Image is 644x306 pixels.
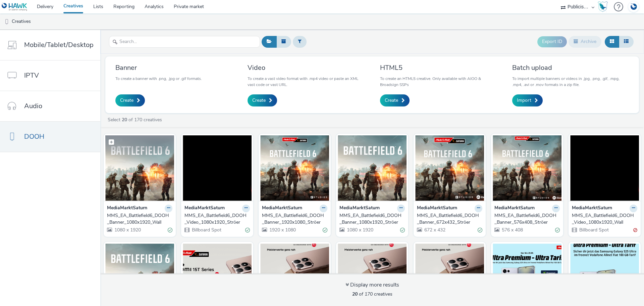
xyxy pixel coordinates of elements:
[105,135,174,201] img: MMS_EA_Battlefield6_DOOH_Banner_1080x1920_Wall visual
[512,76,629,88] p: To import multiple banners or videos in .jpg, .png, .gif, .mpg, .mp4, .avi or .mov formats in a z...
[24,132,44,141] span: DOOH
[183,135,252,201] img: MMS_EA_Battlefield6_DOOH_Video_1080x1920_Ströer visual
[424,227,445,233] span: 672 x 432
[191,227,221,233] span: Billboard Spot
[494,205,535,212] strong: MediaMarktSaturn
[572,212,637,226] a: MMS_EA_Battlefield6_DOOH_Video_1080x1920_Wall
[417,212,482,226] a: MMS_EA_Battlefield6_DOOH_Banner_672x432_Ströer
[184,212,250,226] a: MMS_EA_Battlefield6_DOOH_Video_1080x1920_Ströer
[570,135,639,201] img: MMS_EA_Battlefield6_DOOH_Video_1080x1920_Wall visual
[501,227,523,233] span: 576 x 408
[605,36,619,47] button: Grid
[115,94,145,106] a: Create
[24,40,94,50] span: Mobile/Tablet/Desktop
[252,97,266,104] span: Create
[107,212,170,226] div: MMS_EA_Battlefield6_DOOH_Banner_1080x1920_Wall
[598,1,610,12] a: Hawk Academy
[478,226,482,233] div: Valid
[338,135,407,201] img: MMS_EA_Battlefield6_DOOH_Banner_1080x1920_Ströer visual
[380,63,497,72] h3: HTML5
[417,205,457,212] strong: MediaMarktSaturn
[248,63,364,72] h3: Video
[184,212,247,226] div: MMS_EA_Battlefield6_DOOH_Video_1080x1920_Ströer
[269,227,296,233] span: 1920 x 1080
[537,36,567,47] button: Export ID
[24,71,39,80] span: IPTV
[107,212,172,226] a: MMS_EA_Battlefield6_DOOH_Banner_1080x1920_Wall
[619,36,634,47] button: Table
[339,205,380,212] strong: MediaMarktSaturn
[262,205,302,212] strong: MediaMarktSaturn
[262,212,325,226] div: MMS_EA_Battlefield6_DOOH_Banner_1920x1080_Ströer
[380,76,497,88] p: To create an HTML5 creative. Only available with AIOO & Broadsign SSPs
[572,212,635,226] div: MMS_EA_Battlefield6_DOOH_Video_1080x1920_Wall
[493,135,561,201] img: MMS_EA_Battlefield6_DOOH_Banner_576x408_Ströer visual
[579,227,609,233] span: Billboard Spot
[494,212,557,226] div: MMS_EA_Battlefield6_DOOH_Banner_576x408_Ströer
[415,135,484,201] img: MMS_EA_Battlefield6_DOOH_Banner_672x432_Ströer visual
[629,1,639,12] img: Account DE
[352,291,358,297] strong: 20
[2,3,28,11] img: undefined Logo
[569,36,601,47] button: Archive
[3,18,10,25] img: dooh
[512,94,543,106] a: Import
[385,97,398,104] span: Create
[107,205,147,212] strong: MediaMarktSaturn
[248,76,364,88] p: To create a vast video format with .mp4 video or paste an XML vast code or vast URL.
[184,205,225,212] strong: MediaMarktSaturn
[248,94,277,106] a: Create
[114,227,141,233] span: 1080 x 1920
[107,117,165,123] a: Select of 170 creatives
[245,226,250,233] div: Valid
[168,226,172,233] div: Valid
[260,135,329,201] img: MMS_EA_Battlefield6_DOOH_Banner_1920x1080_Ströer visual
[512,63,629,72] h3: Batch upload
[417,212,480,226] div: MMS_EA_Battlefield6_DOOH_Banner_672x432_Ströer
[555,226,560,233] div: Valid
[115,76,202,82] p: To create a banner with .png, .jpg or .gif formats.
[339,212,405,226] a: MMS_EA_Battlefield6_DOOH_Banner_1080x1920_Ströer
[122,117,127,123] strong: 20
[339,212,402,226] div: MMS_EA_Battlefield6_DOOH_Banner_1080x1920_Ströer
[346,227,373,233] span: 1080 x 1920
[345,281,399,289] div: Display more results
[262,212,327,226] a: MMS_EA_Battlefield6_DOOH_Banner_1920x1080_Ströer
[494,212,560,226] a: MMS_EA_Battlefield6_DOOH_Banner_576x408_Ströer
[598,1,608,12] img: Hawk Academy
[633,226,637,233] div: Invalid
[517,97,531,104] span: Import
[24,101,42,111] span: Audio
[109,36,260,48] input: Search...
[380,94,410,106] a: Create
[352,291,392,297] span: of 170 creatives
[572,205,612,212] strong: MediaMarktSaturn
[115,63,202,72] h3: Banner
[323,226,327,233] div: Valid
[120,97,133,104] span: Create
[400,226,405,233] div: Valid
